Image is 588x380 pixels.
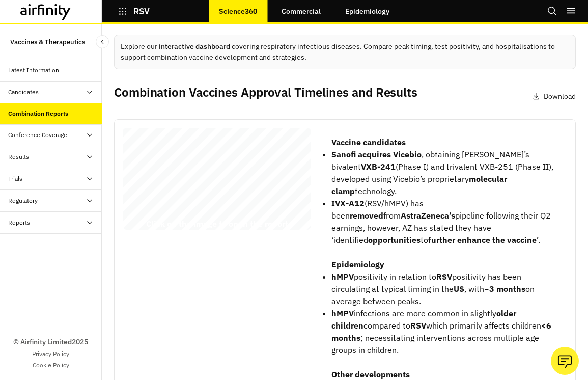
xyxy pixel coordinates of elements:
strong: AstraZeneca’s [401,210,455,221]
div: Conference Coverage [8,130,67,140]
span: [URL][DOMAIN_NAME] [170,177,209,181]
strong: Other developments [331,369,410,379]
p: Science360 [219,7,257,15]
button: Search [547,3,557,20]
p: Download [544,91,576,102]
strong: VXB-241 [361,161,396,172]
span: Private & Confidential [139,228,154,230]
strong: ~3 months [484,284,525,294]
span: RSV Combination Vaccines [128,152,269,164]
strong: hMPV [331,308,354,318]
strong: opportunities [368,235,421,245]
p: Vaccines & Therapeutics [10,33,85,51]
span: data [239,177,246,181]
span: english.html [170,181,189,185]
span: - [238,177,239,181]
div: Explore our covering respiratory infectious diseases. Compare peak timing, test positivity, and h... [114,35,576,69]
span: [DATE] [128,204,165,216]
button: RSV [118,3,150,20]
a: Cookie Policy [33,361,69,370]
strong: RSV [436,272,452,282]
div: Results [8,152,29,161]
strong: removed [350,210,383,221]
div: Combination Reports [8,109,68,118]
strong: Sanofi acquires Vicebio [331,149,422,159]
li: (RSV/hMPV) has been from pipeline following their Q2 earnings, however, AZ has stated they have ‘... [331,197,559,246]
div: Regulatory [8,196,38,205]
a: Privacy Policy [32,349,69,359]
li: , obtaining [PERSON_NAME]’s bivalent (Phase I) and trivalent VXB-251 (Phase II), developed using ... [331,148,559,197]
span: – [138,228,139,230]
strong: US [454,284,464,294]
button: Ask our analysts [551,347,579,375]
button: Close Sidebar [96,35,109,48]
li: infections are more common in slightly compared to which primarily affects children ; necessitati... [331,307,559,356]
li: positivity in relation to positivity has been circulating at typical timing in the , with on aver... [331,270,559,307]
strong: RSV [410,320,426,331]
a: interactive dashboard [159,42,230,51]
div: Candidates [8,88,39,97]
div: Reports [8,218,30,227]
strong: Epidemiology [331,259,384,269]
span: table [248,177,256,181]
strong: hMPV [331,272,354,282]
span: - [246,177,247,181]
span: © 2025 Airfinity [127,228,137,230]
p: RSV [133,7,150,16]
strong: IVX-A12 [331,198,365,208]
span: - [256,177,257,181]
div: Latest Information [8,66,59,75]
h2: Combination Vaccines Approval Timelines and Results [114,85,417,100]
strong: further enhance the vaccine [428,235,537,245]
span: Report [128,168,164,179]
p: © Airfinity Limited 2025 [13,337,88,347]
strong: Vaccine candidates [331,137,406,147]
div: Trials [8,174,22,183]
span: This Airfinity report is intended to be used by [PERSON_NAME] at null exclusively. Not for reprod... [154,134,275,220]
